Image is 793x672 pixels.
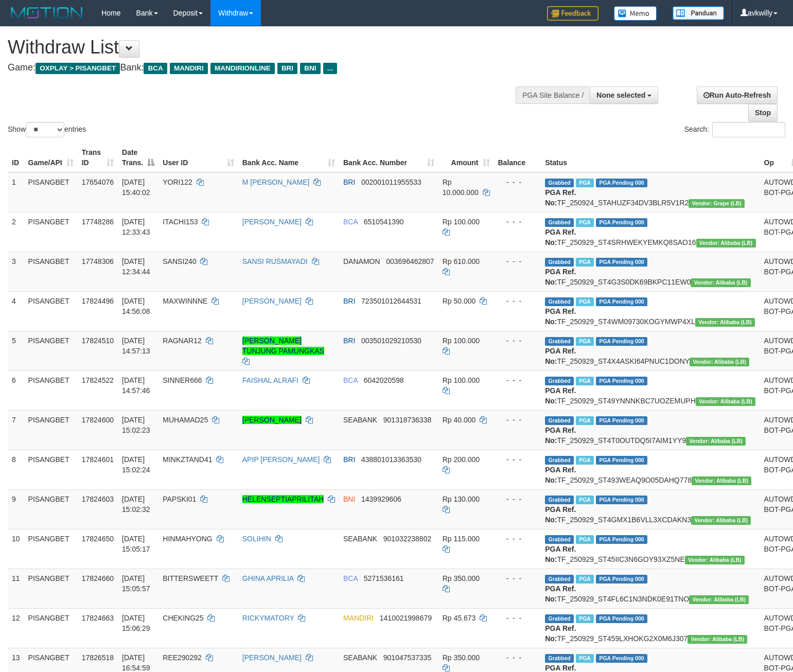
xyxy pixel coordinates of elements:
[576,297,594,306] span: Marked by avksona
[361,297,421,305] span: Copy 723501012644531 to clipboard
[596,654,647,663] span: PGA Pending
[300,63,320,74] span: BNI
[443,574,480,582] span: Rp 350.000
[163,297,207,305] span: MAXWINNNE
[541,143,760,172] th: Status
[343,376,358,384] span: BCA
[541,252,760,291] td: TF_250929_ST4G3S0DK69BKPC11EW0
[596,416,647,425] span: PGA Pending
[170,63,208,74] span: MANDIRI
[364,574,404,582] span: Copy 5271536161 to clipboard
[498,217,537,227] div: - - -
[545,505,576,524] b: PGA Ref. No:
[545,624,576,643] b: PGA Ref. No:
[545,416,574,425] span: Grabbed
[343,574,358,582] span: BCA
[242,218,302,226] a: [PERSON_NAME]
[144,63,167,74] span: BCA
[361,337,421,345] span: Copy 003501029210530 to clipboard
[82,297,114,305] span: 17824496
[685,556,745,564] span: Vendor URL: https://dashboard.q2checkout.com/secure
[590,86,658,104] button: None selected
[82,218,114,226] span: 17748286
[541,569,760,608] td: TF_250929_ST4FL6C1N3NDK0E91TNO
[122,653,150,672] span: [DATE] 16:54:59
[545,654,574,663] span: Grabbed
[596,179,647,187] span: PGA Pending
[494,143,541,172] th: Balance
[163,218,198,226] span: ITACHI153
[361,455,421,464] span: Copy 438801013363530 to clipboard
[122,455,150,474] span: [DATE] 15:02:24
[576,416,594,425] span: Marked by avksona
[24,608,78,648] td: PISANGBET
[545,347,576,365] b: PGA Ref. No:
[541,331,760,370] td: TF_250929_ST4X4ASKI64PNUC1DONY
[443,257,480,266] span: Rp 610.000
[545,614,574,623] span: Grabbed
[576,179,594,187] span: Marked by avkvina
[576,614,594,623] span: Marked by avksona
[24,143,78,172] th: Game/API: activate to sort column ascending
[82,653,114,662] span: 17826518
[24,212,78,252] td: PISANGBET
[443,653,480,662] span: Rp 350.000
[498,296,537,306] div: - - -
[82,416,114,424] span: 17824600
[8,608,24,648] td: 12
[576,337,594,346] span: Marked by avksona
[692,476,751,485] span: Vendor URL: https://dashboard.q2checkout.com/secure
[122,218,150,236] span: [DATE] 12:33:43
[242,614,294,622] a: RICKYMATORY
[323,63,337,74] span: ...
[242,257,308,266] a: SANSI RUSMAYADI
[576,575,594,583] span: Marked by avksona
[118,143,158,172] th: Date Trans.: activate to sort column descending
[545,575,574,583] span: Grabbed
[498,613,537,623] div: - - -
[576,258,594,267] span: Marked by avksona
[122,178,150,197] span: [DATE] 15:40:02
[339,143,438,172] th: Bank Acc. Number: activate to sort column ascending
[596,496,647,504] span: PGA Pending
[122,614,150,632] span: [DATE] 15:06:29
[82,178,114,186] span: 17654076
[576,535,594,544] span: Marked by avksona
[748,104,778,121] a: Stop
[443,416,476,424] span: Rp 40.000
[498,256,537,267] div: - - -
[596,297,647,306] span: PGA Pending
[547,6,598,21] img: Feedback.jpg
[36,63,120,74] span: OXPLAY > PISANGBET
[343,653,377,662] span: SEABANK
[163,495,196,503] span: PAPSKI01
[545,297,574,306] span: Grabbed
[596,535,647,544] span: PGA Pending
[498,335,537,346] div: - - -
[24,172,78,213] td: PISANGBET
[24,569,78,608] td: PISANGBET
[364,376,404,384] span: Copy 6042020598 to clipboard
[541,608,760,648] td: TF_250929_ST459LXHOKG2X0M6J307
[545,218,574,227] span: Grabbed
[122,574,150,593] span: [DATE] 15:05:57
[545,307,576,326] b: PGA Ref. No:
[443,614,476,622] span: Rp 45.673
[82,455,114,464] span: 17824601
[443,455,480,464] span: Rp 200.000
[163,574,218,582] span: BITTERSWEETT
[516,86,590,104] div: PGA Site Balance /
[541,370,760,410] td: TF_250929_ST49YNNNKBC7UOZEMUPH
[82,495,114,503] span: 17824603
[545,228,576,246] b: PGA Ref. No:
[82,535,114,543] span: 17824650
[541,410,760,450] td: TF_250929_ST4T0OUTDQ5I7AIM1YY9
[163,376,202,384] span: SINNER666
[210,63,275,74] span: MANDIRIONLINE
[242,653,302,662] a: [PERSON_NAME]
[242,337,324,355] a: [PERSON_NAME] TUNJUNG PAMUNGKAS
[122,257,150,276] span: [DATE] 12:34:44
[691,516,751,525] span: Vendor URL: https://dashboard.q2checkout.com/secure
[695,318,755,327] span: Vendor URL: https://dashboard.q2checkout.com/secure
[673,6,724,20] img: panduan.png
